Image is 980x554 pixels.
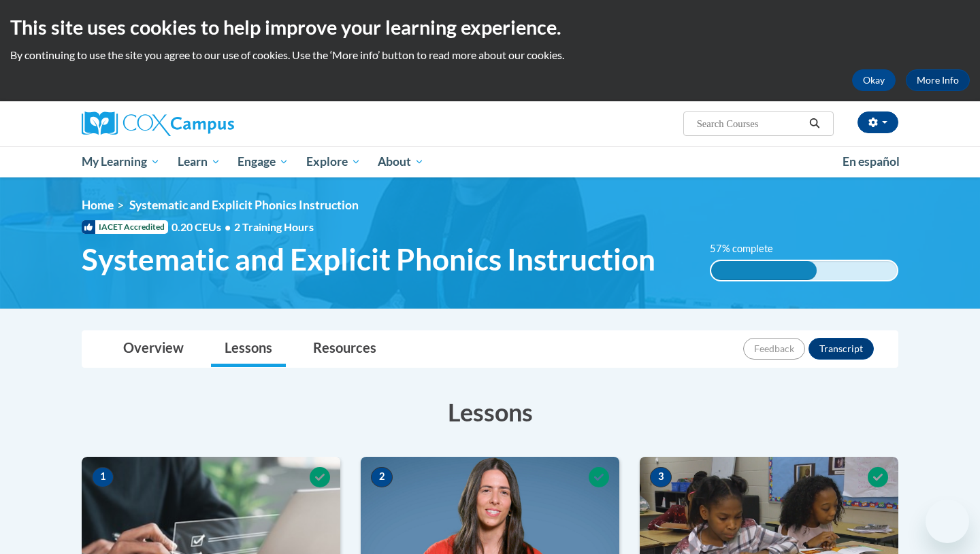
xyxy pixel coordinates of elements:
[371,467,393,487] span: 2
[82,241,655,277] span: Systematic and Explicit Phonics Instruction
[82,198,114,212] a: Home
[378,154,424,170] span: About
[129,198,359,212] span: Systematic and Explicit Phonics Instruction
[82,220,168,234] span: IACET Accredited
[169,146,229,177] a: Learn
[299,331,390,367] a: Resources
[225,220,231,233] span: •
[370,146,434,177] a: About
[297,146,370,177] a: Explore
[82,111,340,136] a: Cox Campus
[743,338,805,360] button: Feedback
[211,331,286,367] a: Lessons
[696,116,804,132] input: Search Courses
[229,146,297,177] a: Engage
[178,154,220,170] span: Learn
[238,154,289,170] span: Engage
[61,146,919,177] div: Main menu
[82,395,898,429] h3: Lessons
[82,154,160,170] span: My Learning
[834,148,909,176] a: En español
[906,69,970,91] a: More Info
[306,154,361,170] span: Explore
[73,146,169,177] a: My Learning
[804,116,825,132] button: Search
[710,241,788,256] label: 57% complete
[10,48,970,63] p: By continuing to use the site you agree to our use of cookies. Use the ‘More info’ button to read...
[808,338,874,360] button: Transcript
[234,220,314,233] span: 2 Training Hours
[10,14,970,41] h2: This site uses cookies to help improve your learning experience.
[843,154,900,169] span: En español
[171,220,234,235] span: 0.20 CEUs
[926,500,969,543] iframe: Button to launch messaging window
[857,111,898,133] button: Account Settings
[92,467,114,487] span: 1
[110,331,197,367] a: Overview
[650,467,672,487] span: 3
[711,261,817,280] div: 57% complete
[82,111,234,136] img: Cox Campus
[852,69,896,91] button: Okay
